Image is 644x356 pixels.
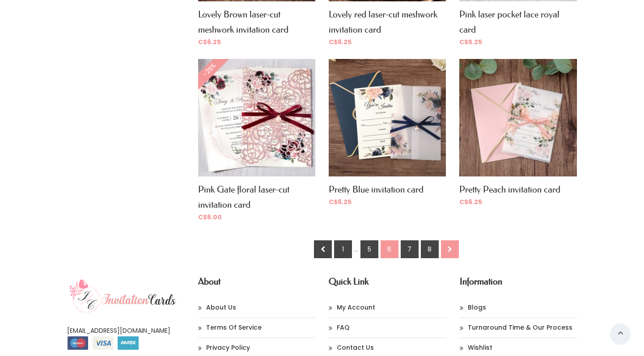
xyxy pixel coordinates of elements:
[182,46,234,98] span: -25%
[459,9,559,35] a: Pink laser pocket lace royal card
[334,240,352,258] a: 1
[329,38,352,46] span: 6.25
[401,240,419,258] a: 7
[198,38,221,46] span: 6.25
[460,322,577,333] a: Turnaround Time & Our Process
[329,184,424,195] a: Pretty Blue invitation card
[460,343,577,353] a: Wishlist
[459,197,468,206] span: C$
[460,302,577,313] a: Blogs
[198,276,316,287] h4: About
[198,322,316,333] a: Terms of Service
[459,184,560,195] a: Pretty Peach invitation card
[329,322,446,333] a: FAQ
[459,38,468,46] span: C$
[329,38,338,46] span: C$
[459,197,482,206] span: 6.25
[329,302,446,313] a: My account
[329,197,352,206] span: 6.25
[67,326,170,335] a: [EMAIL_ADDRESS][DOMAIN_NAME]
[354,244,358,255] span: …
[198,343,316,353] a: Privacy Policy
[329,197,338,206] span: C$
[329,343,446,353] a: Contact Us
[198,113,315,121] a: -25%
[459,38,482,46] span: 5.25
[198,213,222,222] span: 6.00
[198,213,207,222] span: C$
[329,9,437,35] a: Lovely red laser-cut meshwork invitation card
[198,302,316,313] a: About Us
[421,240,439,258] a: 8
[381,240,398,258] span: 6
[329,276,446,287] h4: Quick Link
[198,9,288,35] a: Lovely Brown laser-cut meshwork invitation card
[198,184,289,210] a: Pink Gate floral laser-cut invitation card
[198,38,207,46] span: C$
[360,240,378,258] a: 5
[460,276,577,287] h4: Information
